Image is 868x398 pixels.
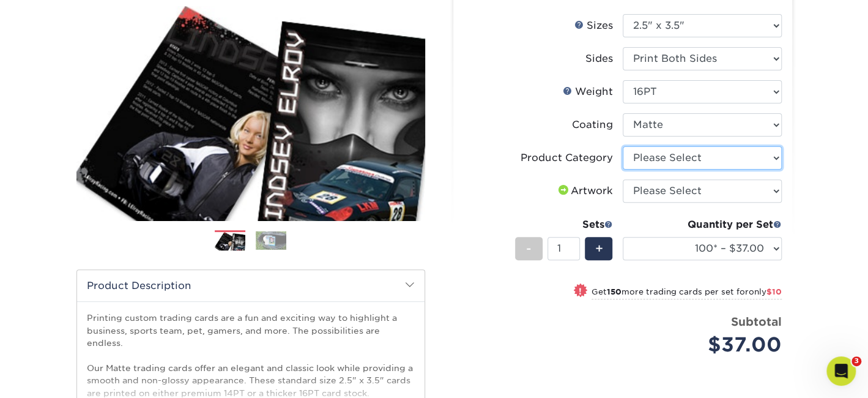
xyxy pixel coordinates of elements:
[595,239,603,258] span: +
[851,356,861,366] span: 3
[826,356,856,386] iframe: Intercom live chat
[574,18,613,33] div: Sizes
[572,118,613,132] div: Coating
[579,285,582,298] span: !
[515,217,613,232] div: Sets
[563,84,613,99] div: Weight
[215,231,245,252] img: Trading Cards 01
[526,239,532,258] span: -
[77,270,425,301] h2: Product Description
[521,151,613,165] div: Product Category
[592,287,782,299] small: Get more trading cards per set for
[749,287,782,296] span: only
[766,287,782,296] span: $10
[607,287,621,296] strong: 150
[3,361,104,394] iframe: Google Customer Reviews
[632,330,782,359] div: $37.00
[585,51,613,66] div: Sides
[256,231,286,250] img: Trading Cards 02
[556,184,613,198] div: Artwork
[731,315,782,328] strong: Subtotal
[623,217,782,232] div: Quantity per Set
